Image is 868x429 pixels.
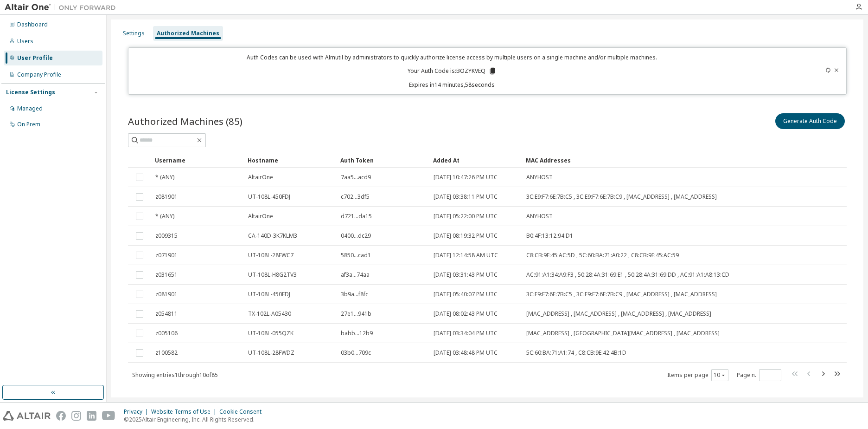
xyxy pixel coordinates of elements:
span: babb...12b9 [341,330,373,337]
span: 27e1...941b [341,310,371,318]
span: z100582 [155,349,178,357]
div: User Profile [17,54,53,62]
p: Your Auth Code is: BOZYKVEQ [408,67,497,75]
span: 0400...dc29 [341,232,371,240]
span: * (ANY) [155,174,174,181]
span: [DATE] 08:19:32 PM UTC [434,232,498,240]
span: * (ANY) [155,213,174,220]
img: instagram.svg [71,411,81,421]
span: c702...3df5 [341,193,370,201]
span: af3a...74aa [341,271,370,279]
button: 10 [714,371,726,379]
span: UT-108L-H8G2TV3 [248,271,297,279]
span: [DATE] 08:02:43 PM UTC [434,310,498,318]
span: UT-108L-28FWDZ [248,349,294,357]
div: On Prem [17,121,40,128]
span: B0:4F:13:12:94:D1 [526,232,573,240]
span: ANYHOST [526,174,553,181]
span: z071901 [155,252,178,259]
span: UT-108L-450FDJ [248,193,290,201]
span: ANYHOST [526,213,553,220]
span: [MAC_ADDRESS] , [MAC_ADDRESS] , [MAC_ADDRESS] , [MAC_ADDRESS] [526,310,711,318]
img: youtube.svg [102,411,115,421]
span: [MAC_ADDRESS] , [GEOGRAPHIC_DATA][MAC_ADDRESS] , [MAC_ADDRESS] [526,330,720,337]
span: 03b0...709c [341,349,371,357]
span: z005106 [155,330,178,337]
span: 7aa5...acd9 [341,174,371,181]
span: AC:91:A1:34:A9:F3 , 50:28:4A:31:69:E1 , 50:28:4A:31:69:DD , AC:91:A1:A8:13:CD [526,271,729,279]
span: Showing entries 1 through 10 of 85 [132,371,218,379]
span: UT-108L-28FWC7 [248,252,294,259]
div: Settings [123,30,145,37]
div: Website Terms of Use [151,408,219,416]
div: Cookie Consent [219,408,267,416]
p: © 2025 Altair Engineering, Inc. All Rights Reserved. [124,416,267,423]
span: z081901 [155,193,178,201]
span: [DATE] 03:31:43 PM UTC [434,271,498,279]
span: [DATE] 03:38:11 PM UTC [434,193,498,201]
span: TX-102L-A05430 [248,310,291,318]
span: 5850...cad1 [341,252,371,259]
span: 5C:60:BA:71:A1:74 , C8:CB:9E:42:4B:1D [526,349,626,357]
div: Hostname [248,153,333,168]
span: 3C:E9:F7:6E:7B:C5 , 3C:E9:F7:6E:7B:C9 , [MAC_ADDRESS] , [MAC_ADDRESS] [526,193,717,201]
span: z031651 [155,271,178,279]
div: License Settings [6,89,55,96]
span: C8:CB:9E:45:AC:5D , 5C:60:BA:71:A0:22 , C8:CB:9E:45:AC:59 [526,252,679,259]
div: Company Profile [17,71,61,78]
span: AltairOne [248,213,273,220]
span: [DATE] 03:48:48 PM UTC [434,349,498,357]
span: Page n. [737,369,781,381]
span: [DATE] 05:22:00 PM UTC [434,213,498,220]
div: Added At [433,153,518,168]
span: [DATE] 05:40:07 PM UTC [434,291,498,298]
div: Managed [17,105,43,112]
p: Expires in 14 minutes, 58 seconds [134,81,770,89]
img: Altair One [5,3,121,12]
span: UT-108L-450FDJ [248,291,290,298]
span: [DATE] 12:14:58 AM UTC [434,252,498,259]
span: Items per page [667,369,728,381]
p: Auth Codes can be used with Almutil by administrators to quickly authorize license access by mult... [134,53,770,61]
div: Dashboard [17,21,48,28]
div: Authorized Machines [157,30,219,37]
span: z081901 [155,291,178,298]
div: MAC Addresses [526,153,747,168]
span: [DATE] 03:34:04 PM UTC [434,330,498,337]
span: [DATE] 10:47:26 PM UTC [434,174,498,181]
span: UT-108L-055QZK [248,330,294,337]
span: z054811 [155,310,178,318]
div: Privacy [124,408,151,416]
span: 3C:E9:F7:6E:7B:C5 , 3C:E9:F7:6E:7B:C9 , [MAC_ADDRESS] , [MAC_ADDRESS] [526,291,717,298]
div: Users [17,38,33,45]
span: AltairOne [248,174,273,181]
span: 3b9a...f8fc [341,291,368,298]
img: linkedin.svg [87,411,96,421]
img: altair_logo.svg [3,411,51,421]
span: z009315 [155,232,178,240]
button: Generate Auth Code [775,113,845,129]
div: Auth Token [340,153,426,168]
div: Username [155,153,240,168]
span: d721...da15 [341,213,372,220]
img: facebook.svg [56,411,66,421]
span: CA-140D-3K7KLM3 [248,232,297,240]
span: Authorized Machines (85) [128,115,243,128]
